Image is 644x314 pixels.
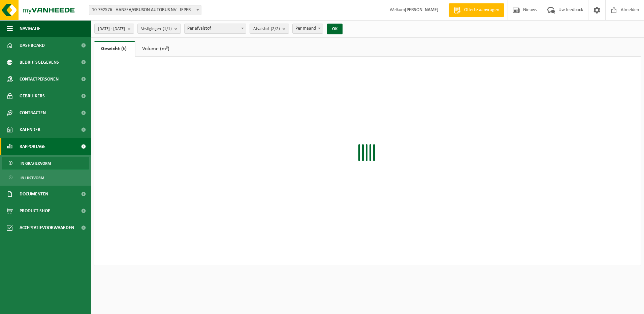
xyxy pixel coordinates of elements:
[20,202,50,219] span: Product Shop
[89,5,201,15] span: 10-792576 - HANSEA/GRUSON AUTOBUS NV - IEPER
[293,24,323,33] span: Per maand
[98,24,125,34] span: [DATE] - [DATE]
[449,3,504,17] a: Offerte aanvragen
[327,24,343,34] button: OK
[20,121,40,138] span: Kalender
[462,7,501,13] span: Offerte aanvragen
[250,24,289,34] button: Afvalstof(2/2)
[20,20,40,37] span: Navigatie
[20,37,45,54] span: Dashboard
[20,71,59,88] span: Contactpersonen
[2,157,89,169] a: In grafiekvorm
[253,24,280,34] span: Afvalstof
[94,24,134,34] button: [DATE] - [DATE]
[89,5,201,15] span: 10-792576 - HANSEA/GRUSON AUTOBUS NV - IEPER
[2,171,89,184] a: In lijstvorm
[21,157,51,170] span: In grafiekvorm
[20,186,48,202] span: Documenten
[163,27,172,31] count: (1/1)
[135,41,178,57] a: Volume (m³)
[20,88,45,104] span: Gebruikers
[20,219,74,236] span: Acceptatievoorwaarden
[20,104,46,121] span: Contracten
[137,24,181,34] button: Vestigingen(1/1)
[20,54,59,71] span: Bedrijfsgegevens
[184,24,246,34] span: Per afvalstof
[185,24,246,33] span: Per afvalstof
[21,171,44,184] span: In lijstvorm
[94,41,135,57] a: Gewicht (t)
[20,138,45,155] span: Rapportage
[405,7,439,12] strong: [PERSON_NAME]
[141,24,172,34] span: Vestigingen
[292,24,323,34] span: Per maand
[271,27,280,31] count: (2/2)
